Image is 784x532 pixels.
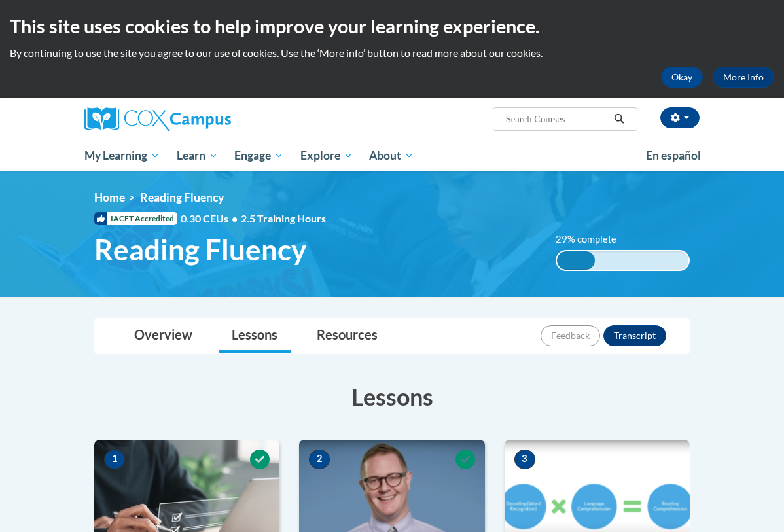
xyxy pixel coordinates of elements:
button: Account Settings [660,107,700,128]
button: Transcript [603,325,666,346]
span: Explore [300,148,353,164]
a: Lessons [219,319,291,353]
span: Reading Fluency [140,190,224,204]
span: My Learning [84,148,160,164]
button: Feedback [541,325,600,346]
span: 0.30 CEUs [181,211,241,226]
span: IACET Accredited [94,212,177,225]
div: Main menu [75,141,709,171]
span: 2 [309,450,330,469]
h3: Lessons [94,380,690,413]
a: Explore [292,141,361,171]
span: 3 [514,450,535,469]
a: Learn [168,141,226,171]
img: Cox Campus [84,107,231,131]
p: By continuing to use the site you agree to our use of cookies. Use the ‘More info’ button to read... [10,46,774,60]
a: Overview [121,319,205,353]
div: 29% complete [557,251,595,270]
span: About [369,148,414,164]
span: Reading Fluency [94,232,306,267]
span: • [232,212,238,224]
label: 29% complete [556,232,631,247]
a: About [361,141,423,171]
span: 2.5 Training Hours [241,212,326,224]
span: 1 [104,450,125,469]
a: My Learning [76,141,168,171]
button: Search [609,111,629,127]
input: Search Courses [505,111,609,127]
span: Engage [234,148,283,164]
a: Home [94,190,125,204]
a: Cox Campus [84,107,276,131]
a: Resources [304,319,391,353]
a: En español [637,142,709,169]
span: En español [646,149,701,162]
span: Learn [177,148,218,164]
a: Engage [226,141,292,171]
button: Okay [661,67,703,88]
a: More Info [713,67,774,88]
h2: This site uses cookies to help improve your learning experience. [10,13,774,39]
